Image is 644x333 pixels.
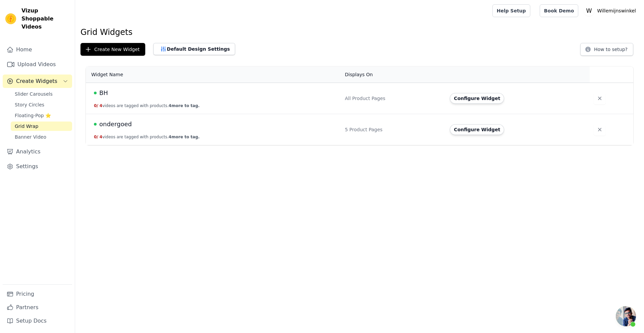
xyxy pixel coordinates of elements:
span: 4 [100,103,102,108]
a: Home [3,43,72,56]
span: Create Widgets [16,77,57,85]
a: Story Circles [11,100,72,109]
div: All Product Pages [345,95,442,102]
button: Create New Widget [80,43,145,56]
button: Configure Widget [450,124,504,135]
span: 4 more to tag. [169,135,200,139]
text: W [586,7,592,14]
span: 0 / [94,135,98,139]
span: ondergoed [99,120,132,129]
th: Widget Name [86,66,341,83]
button: 0/ 4videos are tagged with products.4more to tag. [94,103,200,108]
th: Displays On [341,66,446,83]
h1: Grid Widgets [80,27,639,38]
a: Grid Wrap [11,122,72,131]
button: Create Widgets [3,75,72,88]
span: Grid Wrap [15,123,38,130]
span: Vizup Shoppable Videos [21,7,69,31]
span: Live Published [94,92,97,94]
a: Analytics [3,145,72,158]
a: Settings [3,160,72,173]
span: 0 / [94,103,98,108]
button: Default Design Settings [153,43,235,55]
button: Delete widget [594,92,606,104]
a: Upload Videos [3,58,72,71]
span: Slider Carousels [15,91,53,97]
a: Partners [3,301,72,314]
a: Slider Carousels [11,89,72,99]
div: Open de chat [616,306,636,326]
span: Story Circles [15,101,44,108]
div: 5 Product Pages [345,126,442,133]
a: Setup Docs [3,314,72,328]
img: Vizup [5,13,16,24]
button: Configure Widget [450,93,504,104]
a: Pricing [3,287,72,301]
a: Help Setup [492,4,530,17]
button: W Willemijnswinkel [584,5,639,17]
p: Willemijnswinkel [594,5,639,17]
span: BH [99,88,108,98]
button: How to setup? [580,43,633,56]
span: Banner Video [15,134,46,140]
span: 4 more to tag. [169,103,200,108]
a: How to setup? [580,48,633,54]
a: Floating-Pop ⭐ [11,111,72,120]
button: Delete widget [594,124,606,136]
a: Banner Video [11,132,72,142]
button: 0/ 4videos are tagged with products.4more to tag. [94,134,200,140]
span: Live Published [94,123,97,126]
span: 4 [100,135,102,139]
span: Floating-Pop ⭐ [15,112,51,119]
a: Book Demo [540,4,578,17]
